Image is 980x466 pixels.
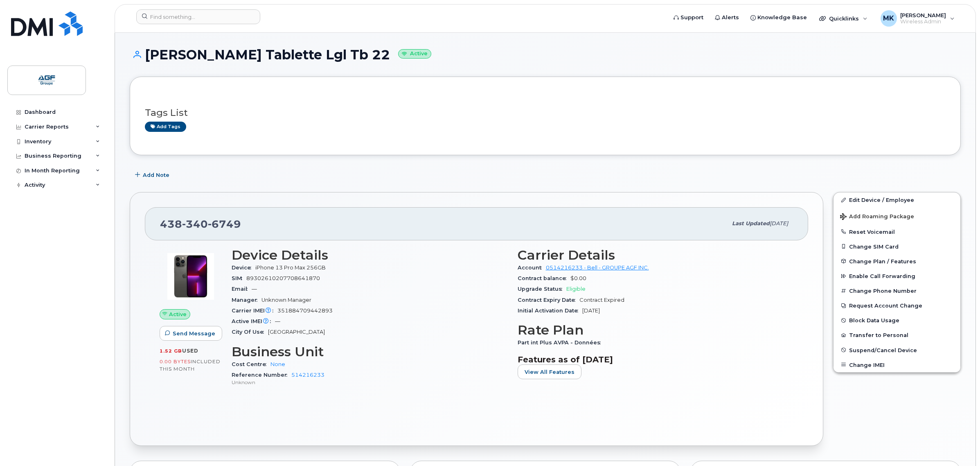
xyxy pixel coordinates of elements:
span: Initial Activation Date [518,308,582,314]
span: Part int Plus AVPA - Données [518,339,605,346]
a: 514216233 [291,372,324,378]
span: Active [169,310,187,318]
span: Suspend/Cancel Device [849,347,917,353]
span: Contract Expiry Date [518,297,579,303]
button: Enable Call Forwarding [834,269,960,283]
span: Cost Centre [232,361,270,367]
a: None [270,361,285,367]
button: Change IMEI [834,357,960,372]
a: 0514216233 - Bell - GROUPE AGF INC. [546,265,649,271]
h3: Business Unit [232,344,508,359]
span: SIM [232,275,246,281]
span: Carrier IMEI [232,308,277,314]
span: 340 [182,218,208,230]
button: Add Note [130,167,176,182]
span: used [182,348,198,354]
button: Reset Voicemail [834,224,960,239]
span: [GEOGRAPHIC_DATA] [268,329,325,335]
span: — [252,286,257,292]
button: Change Plan / Features [834,254,960,269]
span: Add Note [143,171,169,179]
p: Unknown [232,379,508,386]
span: $0.00 [570,275,586,281]
span: Manager [232,297,261,303]
button: Transfer to Personal [834,328,960,342]
h3: Features as of [DATE] [518,355,794,364]
button: View All Features [518,364,581,379]
button: Change Phone Number [834,283,960,298]
h3: Rate Plan [518,323,794,337]
span: Change Plan / Features [849,258,916,264]
span: Reference Number [232,372,291,378]
span: 0.00 Bytes [160,359,191,364]
span: Unknown Manager [261,297,311,303]
span: Active IMEI [232,318,275,324]
button: Add Roaming Package [834,208,960,224]
small: Active [398,49,431,59]
span: Account [518,265,546,271]
span: 1.52 GB [160,348,182,354]
h3: Device Details [232,248,508,262]
span: included this month [160,358,221,372]
span: 6749 [208,218,241,230]
span: Add Roaming Package [840,213,914,221]
span: [DATE] [582,308,600,314]
button: Block Data Usage [834,313,960,328]
span: View All Features [525,368,574,376]
span: City Of Use [232,329,268,335]
iframe: Messenger Launcher [944,430,974,460]
button: Request Account Change [834,298,960,313]
span: Device [232,265,255,271]
span: Contract Expired [579,297,624,303]
span: 438 [160,218,241,230]
span: iPhone 13 Pro Max 256GB [255,265,326,271]
button: Suspend/Cancel Device [834,343,960,357]
span: Upgrade Status [518,286,566,292]
span: 89302610207708641870 [246,275,320,281]
span: 351884709442893 [277,308,333,314]
span: Send Message [173,330,215,337]
h3: Tags List [145,108,946,118]
span: Eligible [566,286,586,292]
img: image20231002-3703462-oworib.jpeg [166,252,215,301]
span: — [275,318,280,324]
button: Send Message [160,326,222,341]
a: Edit Device / Employee [834,192,960,207]
span: [DATE] [770,220,788,226]
h3: Carrier Details [518,248,794,262]
span: Email [232,286,252,292]
h1: [PERSON_NAME] Tablette Lgl Tb 22 [130,48,961,62]
a: Add tags [145,122,186,132]
span: Last updated [732,220,770,226]
button: Change SIM Card [834,239,960,254]
span: Contract balance [518,275,570,281]
span: Enable Call Forwarding [849,273,915,279]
